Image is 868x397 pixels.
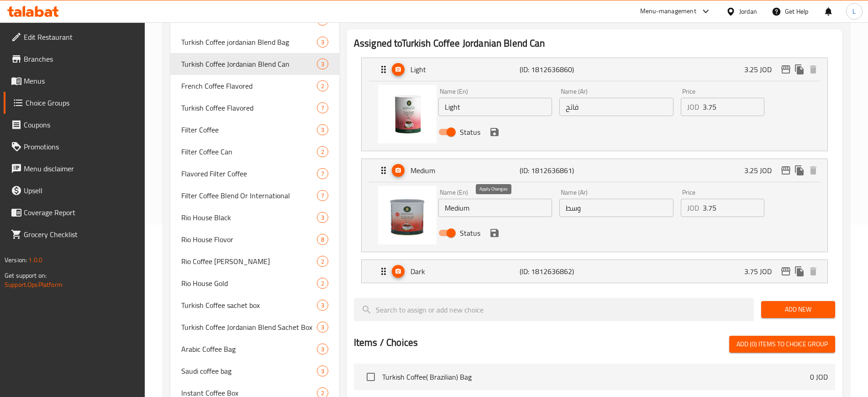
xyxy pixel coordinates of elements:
[181,212,317,223] span: Rio House Black
[793,265,806,278] button: duplicate
[438,98,552,116] input: Enter name En
[703,199,764,217] input: Please enter price
[4,158,145,180] a: Menu disclaimer
[170,53,339,75] div: Turkish Coffee Jordanian Blend Can3
[170,228,339,250] div: Rio House Flovor8
[181,300,317,311] span: Turkish Coffee sachet box
[317,104,328,112] span: 7
[488,226,501,240] button: save
[317,148,328,156] span: 2
[410,165,520,176] p: Medium
[520,64,592,75] p: (ID: 1812636860)
[317,38,328,47] span: 3
[317,365,328,376] div: Choices
[460,228,480,238] span: Status
[5,270,47,281] span: Get support on:
[317,80,328,91] div: Choices
[354,256,835,287] li: Expand
[181,278,317,289] span: Rio House Gold
[4,26,145,48] a: Edit Restaurant
[317,344,328,355] div: Choices
[488,125,501,139] button: save
[170,294,339,316] div: Turkish Coffee sachet box3
[5,254,27,266] span: Version:
[4,136,145,158] a: Promotions
[793,63,806,76] button: duplicate
[744,64,779,75] p: 3.25 JOD
[317,190,328,201] div: Choices
[779,265,793,278] button: edit
[317,60,328,69] span: 3
[181,37,317,48] span: Turkish Coffee jordanian Blend Bag
[4,70,145,92] a: Menus
[170,272,339,294] div: Rio House Gold2
[170,163,339,185] div: Flavored Filter Coffee7
[170,185,339,206] div: Filter Coffee Blend Or International7
[170,338,339,360] div: Arabic Coffee Bag3
[4,180,145,201] a: Upsell
[559,98,673,116] input: Enter name Ar
[744,266,779,277] p: 3.75 JOD
[181,234,317,245] span: Rio House Flovor
[317,322,328,333] div: Choices
[317,146,328,157] div: Choices
[703,98,764,116] input: Please enter price
[181,365,317,376] span: Saudi coffee bag
[640,6,696,17] div: Menu-management
[438,199,552,217] input: Enter name En
[181,124,317,135] span: Filter Coffee
[4,201,145,223] a: Coverage Report
[24,141,137,152] span: Promotions
[362,260,827,283] div: Expand
[26,97,137,108] span: Choice Groups
[181,15,317,26] span: Turkish Coffee Can
[739,6,757,16] div: Jordan
[24,207,137,218] span: Coverage Report
[362,159,827,182] div: Expand
[317,126,328,134] span: 3
[317,278,328,289] div: Choices
[181,344,317,355] span: Arabic Coffee Bag
[317,234,328,245] div: Choices
[24,119,137,130] span: Coupons
[317,301,328,310] span: 3
[181,190,317,201] span: Filter Coffee Blend Or International
[170,206,339,228] div: Rio House Black3
[520,266,592,277] p: (ID: 1812636862)
[378,186,437,244] img: Medium
[181,146,317,157] span: Filter Coffee Can
[170,31,339,53] div: Turkish Coffee jordanian Blend Bag3
[24,229,137,240] span: Grocery Checklist
[4,114,145,136] a: Coupons
[317,257,328,266] span: 2
[687,202,699,213] p: JOD
[170,360,339,382] div: Saudi coffee bag3
[181,168,317,179] span: Flavored Filter Coffee
[852,6,856,16] span: L
[520,165,592,176] p: (ID: 1812636861)
[354,37,835,50] h2: Assigned to Turkish Coffee Jordanian Blend Can
[181,102,317,113] span: Turkish Coffee Flavored
[317,235,328,244] span: 8
[5,279,63,291] a: Support.OpsPlatform
[362,58,827,81] div: Expand
[317,279,328,288] span: 2
[170,316,339,338] div: Turkish Coffee Jordanian Blend Sachet Box3
[806,164,820,177] button: delete
[354,54,835,155] li: ExpandLightName (En)Name (Ar)PriceJODStatussave
[181,58,317,69] span: Turkish Coffee Jordanian Blend Can
[744,165,779,176] p: 3.25 JOD
[317,212,328,223] div: Choices
[24,163,137,174] span: Menu disclaimer
[28,254,42,266] span: 1.0.0
[779,63,793,76] button: edit
[761,301,835,318] button: Add New
[317,102,328,113] div: Choices
[806,265,820,278] button: delete
[779,164,793,177] button: edit
[170,250,339,272] div: Rio Coffee [PERSON_NAME]2
[354,298,754,321] input: search
[181,256,317,267] span: Rio Coffee [PERSON_NAME]
[317,213,328,222] span: 3
[729,336,835,353] button: Add (0) items to choice group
